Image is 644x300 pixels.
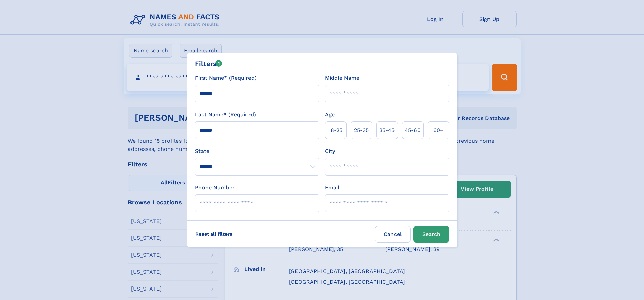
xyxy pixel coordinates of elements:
[413,226,449,243] button: Search
[195,59,222,69] div: Filters
[325,147,335,155] label: City
[195,147,319,155] label: State
[379,126,395,134] span: 35‑45
[195,74,257,82] label: First Name* (Required)
[329,126,342,134] span: 18‑25
[325,111,335,119] label: Age
[405,126,421,134] span: 45‑60
[354,126,369,134] span: 25‑35
[325,74,359,82] label: Middle Name
[195,111,256,119] label: Last Name* (Required)
[375,226,411,243] label: Cancel
[325,184,339,192] label: Email
[433,126,444,134] span: 60+
[195,184,235,192] label: Phone Number
[191,226,237,242] label: Reset all filters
